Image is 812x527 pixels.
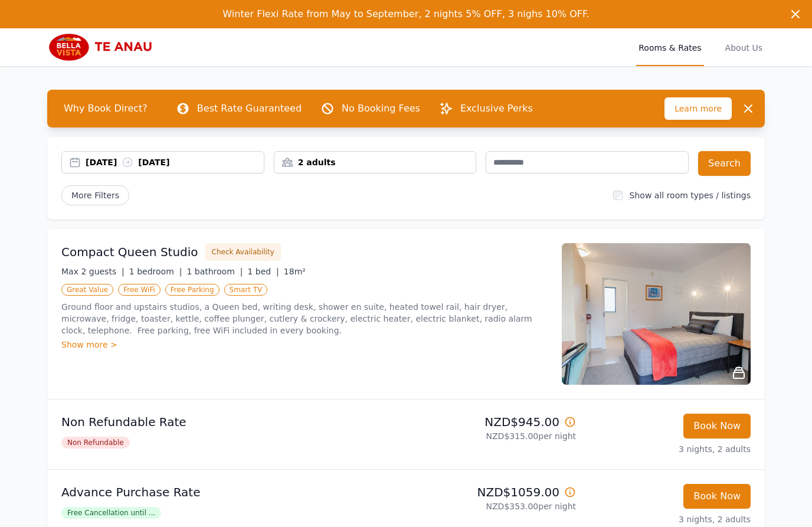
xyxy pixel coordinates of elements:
span: More Filters [61,185,129,205]
p: Ground floor and upstairs studios, a Queen bed, writing desk, shower en suite, heated towel rail,... [61,301,548,336]
a: About Us [723,28,765,66]
button: Book Now [683,484,751,509]
span: 1 bathroom | [186,267,243,276]
span: 18m² [284,267,306,276]
span: Great Value [61,284,113,296]
span: Smart TV [224,284,268,296]
h3: Compact Queen Studio [61,244,198,260]
span: Max 2 guests | [61,267,125,276]
p: 3 nights, 2 adults [585,443,751,455]
span: Learn more [664,97,732,120]
p: No Booking Fees [342,102,420,116]
span: Why Book Direct? [54,97,157,120]
span: Winter Flexi Rate from May to September, 2 nights 5% OFF, 3 nighs 10% OFF. [222,8,589,19]
p: NZD$945.00 [411,414,576,430]
button: Book Now [683,414,751,438]
span: Free Parking [165,284,220,296]
span: 1 bed | [247,267,279,276]
p: NZD$1059.00 [411,484,576,500]
p: NZD$353.00 per night [411,500,576,512]
span: Free Cancellation until ... [61,507,161,519]
button: Search [698,151,751,176]
p: Best Rate Guaranteed [197,102,302,116]
a: Rooms & Rates [636,28,703,66]
p: 3 nights, 2 adults [585,513,751,525]
p: NZD$315.00 per night [411,430,576,442]
p: Non Refundable Rate [61,414,401,430]
label: Show all room types / listings [630,191,751,200]
div: Show more > [61,339,548,351]
div: [DATE] [DATE] [86,156,264,168]
div: 2 adults [274,156,476,168]
img: Bella Vista Te Anau [47,33,161,61]
p: Exclusive Perks [460,102,533,116]
button: Check Availability [205,243,281,261]
span: 1 bedroom | [129,267,182,276]
span: Non Refundable [61,437,130,449]
span: Free WiFi [118,284,161,296]
p: Advance Purchase Rate [61,484,401,500]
